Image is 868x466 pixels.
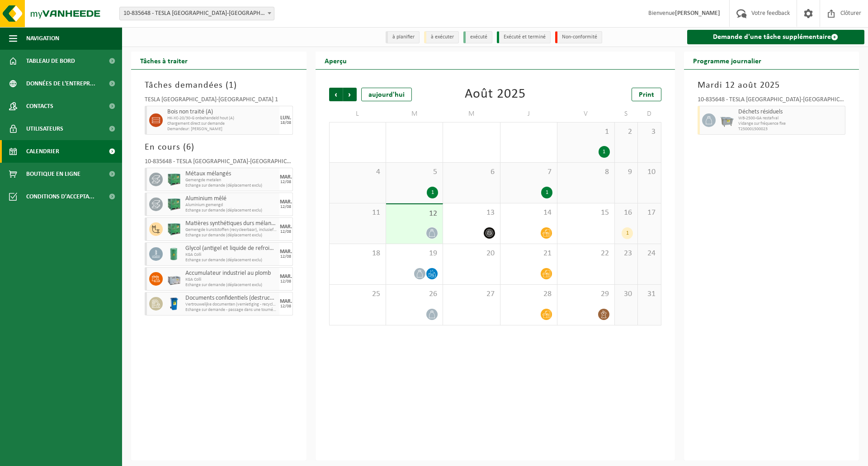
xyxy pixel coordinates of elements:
span: 4 [334,167,381,177]
span: KGA Colli [185,277,277,282]
span: T250001500023 [738,127,843,132]
span: Matières synthétiques durs mélangées (PE, PP et PVC), recyclables (industriel) [185,220,277,227]
span: 14 [505,208,552,218]
div: MAR. [280,174,292,180]
div: 12/08 [280,304,291,309]
span: 8 [562,167,609,177]
span: Déchets résiduels [738,108,843,116]
h3: Tâches demandées ( ) [145,79,293,92]
span: 2 [619,127,633,137]
span: Calendrier [26,140,59,163]
span: Echange sur demande (déplacement exclu) [185,258,277,263]
span: Glycol (antigel et liquide de refroidissement) in 200l [185,245,277,252]
li: Exécuté et terminé [497,31,551,43]
h3: En cours ( ) [145,141,293,154]
td: D [638,106,661,122]
span: 1 [229,81,234,90]
span: 29 [562,289,609,299]
td: M [386,106,443,122]
div: MAR. [280,224,292,230]
span: Echange sur demande (déplacement exclu) [185,282,277,288]
span: 10-835648 - TESLA BELGIUM-BRUSSEL 1 - ZAVENTEM [119,7,274,20]
span: 7 [505,167,552,177]
h2: Tâches à traiter [131,52,197,69]
div: 18/08 [280,121,291,125]
span: 10 [642,167,656,177]
span: 30 [619,289,633,299]
span: 18 [334,249,381,259]
div: Août 2025 [465,88,526,101]
span: Tableau de bord [26,50,75,72]
div: MAR. [280,199,292,205]
span: 23 [619,249,633,259]
div: aujourd'hui [361,88,412,101]
td: V [557,106,614,122]
span: Gemengde metalen [185,178,277,183]
span: 12 [391,209,438,219]
span: 6 [186,143,191,152]
li: à planifier [386,31,420,43]
div: 12/08 [280,230,291,234]
div: 12/08 [280,205,291,209]
div: 1 [541,187,552,198]
strong: [PERSON_NAME] [675,10,720,17]
h2: Aperçu [316,52,356,69]
li: exécuté [463,31,492,43]
td: S [615,106,638,122]
span: 20 [448,249,495,259]
span: 11 [334,208,381,218]
div: 1 [599,146,610,158]
span: 25 [334,289,381,299]
div: 1 [427,187,438,198]
div: MAR. [280,249,292,254]
span: Demandeur: [PERSON_NAME] [167,127,277,132]
span: Aluminium gemengd [185,202,277,208]
td: L [329,106,386,122]
span: Chargement direct sur demande [167,121,277,127]
img: PB-LB-0680-HPE-GY-01 [167,272,181,286]
h2: Programme journalier [684,52,770,69]
span: 13 [448,208,495,218]
span: 24 [642,249,656,259]
span: Métaux mélangés [185,170,277,178]
span: Accumulateur industriel au plomb [185,270,277,277]
span: 3 [642,127,656,137]
img: WB-0240-HPE-BE-09 [167,297,181,311]
div: MAR. [280,274,292,279]
div: LUN. [280,115,291,121]
div: TESLA [GEOGRAPHIC_DATA]-[GEOGRAPHIC_DATA] 1 [145,97,293,106]
img: LP-LD-00200-MET-21 [167,247,181,261]
span: Précédent [329,88,343,101]
span: 16 [619,208,633,218]
span: 26 [391,289,438,299]
span: Données de l'entrepr... [26,72,95,95]
span: 6 [448,167,495,177]
a: Demande d'une tâche supplémentaire [687,30,865,44]
span: 15 [562,208,609,218]
div: 1 [622,227,633,239]
span: 19 [391,249,438,259]
h3: Mardi 12 août 2025 [698,79,846,92]
span: 22 [562,249,609,259]
span: Print [639,91,654,99]
span: Gemengde kunststoffen (recycleerbaar), inclusief PVC [185,227,277,233]
span: HK-XC-20/30-G onbehandeld hout (A) [167,116,277,121]
span: Vidange sur fréquence fixe [738,121,843,127]
img: PB-HB-1400-HPE-GN-01 [167,222,181,236]
span: 5 [391,167,438,177]
span: Utilisateurs [26,118,63,140]
span: Echange sur demande (déplacement exclu) [185,208,277,213]
span: Boutique en ligne [26,163,80,185]
span: Documents confidentiels (destruction - recyclage) [185,295,277,302]
span: KGA Colli [185,252,277,258]
a: Print [632,88,661,101]
img: PB-HB-1400-HPE-GN-01 [167,173,181,186]
span: Vertrouwelijke documenten (vernietiging - recyclage) [185,302,277,307]
div: 12/08 [280,254,291,259]
span: Echange sur demande (déplacement exclu) [185,183,277,188]
span: 1 [562,127,609,137]
span: Navigation [26,27,59,50]
div: 12/08 [280,180,291,184]
span: Suivant [343,88,357,101]
td: J [500,106,557,122]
